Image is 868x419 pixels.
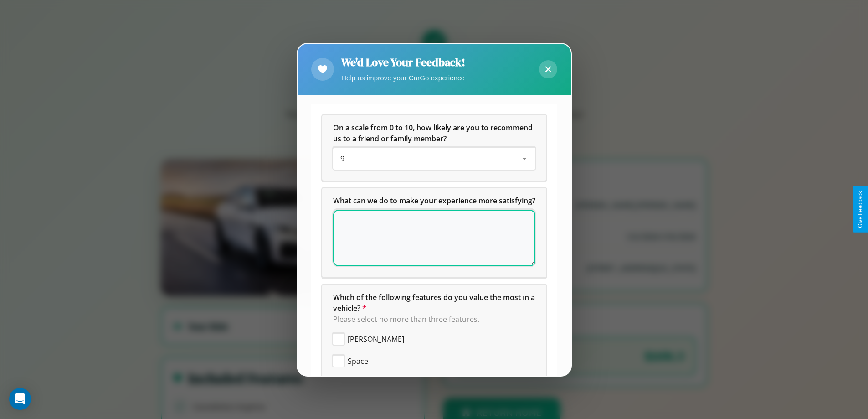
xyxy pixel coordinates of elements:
span: 9 [340,154,344,164]
h2: We'd Love Your Feedback! [341,55,465,70]
div: On a scale from 0 to 10, how likely are you to recommend us to a friend or family member? [333,148,535,170]
h5: On a scale from 0 to 10, how likely are you to recommend us to a friend or family member? [333,122,535,144]
div: On a scale from 0 to 10, how likely are you to recommend us to a friend or family member? [322,115,546,181]
span: Which of the following features do you value the most in a vehicle? [333,292,537,313]
span: Please select no more than three features. [333,314,479,324]
span: What can we do to make your experience more satisfying? [333,196,535,206]
span: [PERSON_NAME] [348,334,404,345]
span: Space [348,356,368,367]
div: Give Feedback [857,191,863,228]
p: Help us improve your CarGo experience [341,72,465,84]
span: On a scale from 0 to 10, how likely are you to recommend us to a friend or family member? [333,123,534,144]
div: Open Intercom Messenger [9,388,31,410]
